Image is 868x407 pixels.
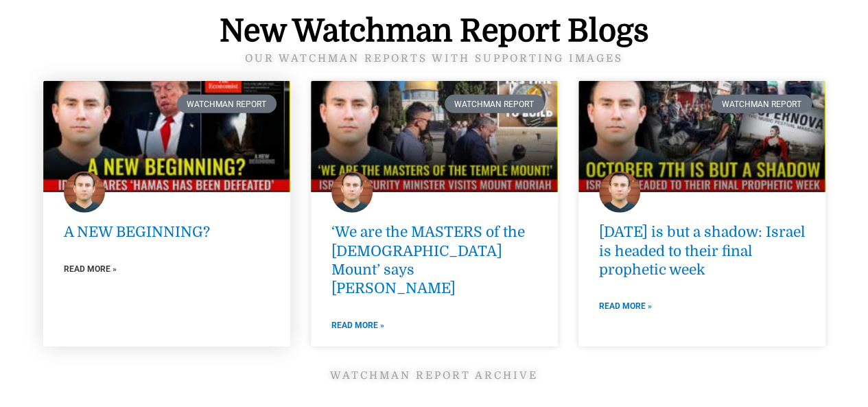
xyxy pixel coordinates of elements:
[64,261,117,277] a: Read more about A NEW BEGINNING?
[331,172,373,213] img: Marco
[330,369,538,382] a: Watchman Report ARCHIVE
[599,299,652,314] a: Read more about October 7th is but a shadow: Israel is headed to their final prophetic week
[599,172,640,213] img: Marco
[599,224,805,278] a: [DATE] is but a shadow: Israel is headed to their final prophetic week
[445,95,544,113] div: Watchman Report
[43,54,825,64] h5: Our watchman reports with supporting images
[331,224,525,296] a: ‘We are the MASTERS of the [DEMOGRAPHIC_DATA] Mount’ says [PERSON_NAME]
[712,95,812,113] div: Watchman Report
[64,224,210,240] a: A NEW BEGINNING?
[43,16,825,47] h4: New Watchman Report Blogs
[64,172,105,213] img: Marco
[331,318,384,333] a: Read more about ‘We are the MASTERS of the Temple Mount’ says Ben-Gvir
[177,95,277,113] div: Watchman Report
